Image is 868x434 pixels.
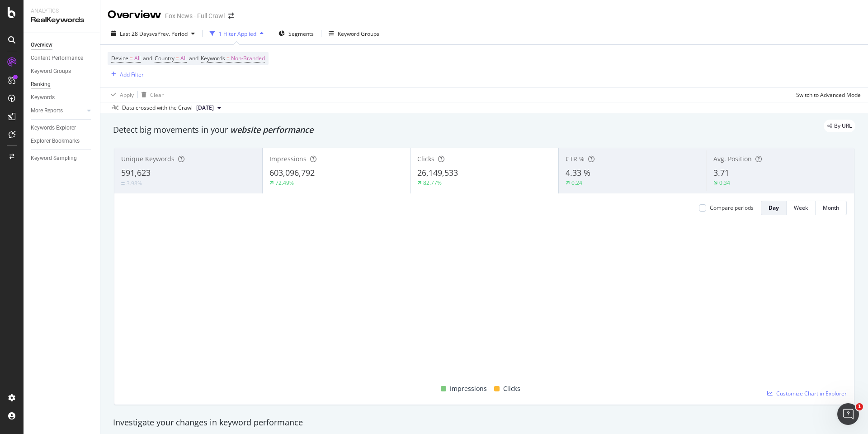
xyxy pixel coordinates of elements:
span: Last 28 Days [120,30,152,38]
div: Keyword Sampling [31,154,77,163]
div: 72.49% [275,179,294,187]
span: All [180,52,187,65]
span: 4.33 % [566,167,590,178]
iframe: Intercom live chat [837,403,859,425]
div: Keywords Explorer [31,123,76,133]
span: Impressions [450,383,487,394]
div: Day [769,204,779,212]
span: 26,149,533 [417,167,458,178]
span: Keywords [201,54,225,62]
button: [DATE] [193,102,225,113]
a: Explorer Bookmarks [31,136,94,146]
div: Keywords [31,93,55,102]
span: CTR % [566,154,585,163]
div: Data crossed with the Crawl [122,104,193,112]
span: Avg. Position [713,154,752,163]
div: Keyword Groups [338,30,379,38]
div: Ranking [31,80,51,89]
span: All [134,52,141,65]
span: = [226,54,230,62]
div: Apply [120,91,134,99]
span: 2025 Sep. 4th [196,104,214,112]
span: Device [111,54,128,62]
button: Last 28 DaysvsPrev. Period [108,26,198,41]
span: Non-Branded [231,52,265,65]
a: Content Performance [31,53,94,63]
div: Keyword Groups [31,67,71,76]
span: = [130,54,133,62]
div: Add Filter [120,71,144,78]
span: 603,096,792 [269,167,315,178]
div: arrow-right-arrow-left [228,13,234,19]
a: Keywords [31,93,94,102]
span: = [176,54,179,62]
div: 0.34 [719,179,730,187]
button: Month [816,201,847,215]
span: Clicks [417,154,434,163]
div: Week [794,204,808,212]
a: Keywords Explorer [31,123,94,133]
div: Switch to Advanced Mode [796,91,861,99]
div: Compare periods [710,204,754,212]
span: and [189,54,198,62]
span: vs Prev. Period [152,30,188,38]
button: 1 Filter Applied [206,26,267,41]
div: 1 Filter Applied [219,30,256,38]
a: Customize Chart in Explorer [767,390,847,397]
div: 3.98% [127,179,142,187]
a: Ranking [31,80,94,89]
button: Day [761,201,787,215]
button: Segments [275,26,317,41]
a: Keyword Sampling [31,154,94,163]
button: Keyword Groups [325,26,383,41]
div: Clear [150,91,164,99]
div: RealKeywords [31,15,93,25]
span: 3.71 [713,167,729,178]
button: Apply [108,87,134,102]
span: By URL [834,123,852,129]
span: Impressions [269,154,307,163]
a: Overview [31,40,94,50]
img: Equal [121,182,125,185]
div: Investigate your changes in keyword performance [113,417,855,429]
div: More Reports [31,106,63,116]
span: Clicks [503,383,520,394]
div: Month [823,204,839,212]
button: Switch to Advanced Mode [793,87,861,102]
div: legacy label [824,120,855,132]
div: 0.24 [571,179,582,187]
a: More Reports [31,106,85,116]
button: Week [787,201,816,215]
span: and [143,54,152,62]
button: Clear [138,87,164,102]
span: Country [155,54,175,62]
span: Unique Keywords [121,154,175,163]
a: Keyword Groups [31,67,94,76]
div: Content Performance [31,53,83,63]
div: Overview [31,40,52,50]
div: 82.77% [423,179,442,187]
div: Analytics [31,7,93,15]
span: Segments [288,30,314,38]
div: Fox News - Full Crawl [165,11,225,20]
button: Add Filter [108,69,144,80]
div: Overview [108,7,161,23]
span: Customize Chart in Explorer [776,390,847,397]
span: 591,623 [121,167,151,178]
div: Explorer Bookmarks [31,136,80,146]
span: 1 [856,403,863,410]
